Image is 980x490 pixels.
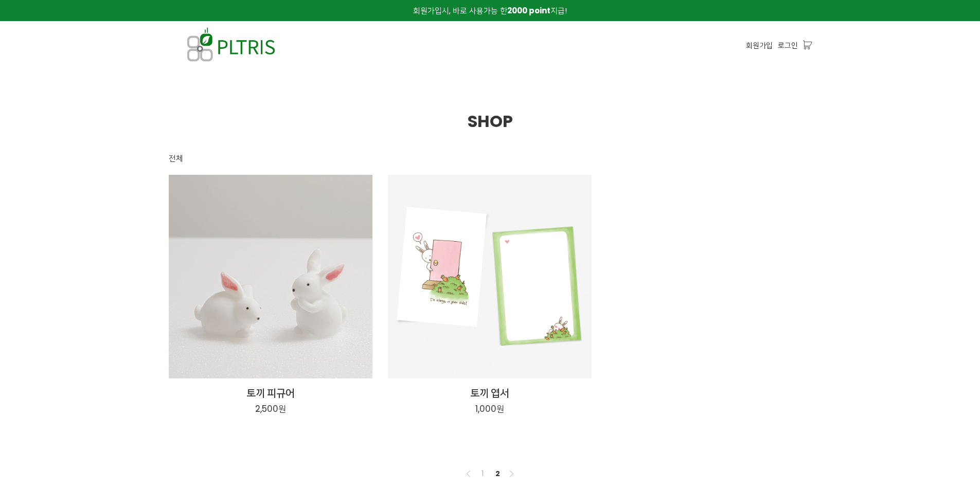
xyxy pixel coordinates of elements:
[778,40,798,51] a: 로그인
[468,110,513,133] span: SHOP
[475,403,504,414] p: 1,000원
[169,152,183,165] div: 전체
[388,386,592,415] a: 토끼 엽서 1,000원
[492,467,504,480] a: 2
[169,386,372,400] h2: 토끼 피규어
[255,403,286,414] p: 2,500원
[413,5,567,16] span: 회원가입시, 바로 사용가능 한 지급!
[388,386,592,400] h2: 토끼 엽서
[507,5,550,16] strong: 2000 point
[746,40,773,51] a: 회원가입
[476,467,489,480] a: 1
[169,386,372,415] a: 토끼 피규어 2,500원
